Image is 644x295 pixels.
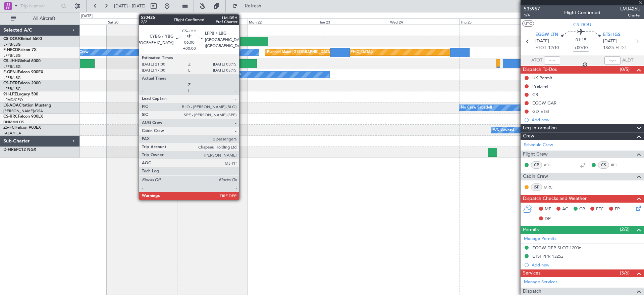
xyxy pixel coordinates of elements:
div: Planned Maint [GEOGRAPHIC_DATA] ([GEOGRAPHIC_DATA]) [267,47,373,57]
span: CS-DOU [573,21,591,28]
a: CS-JHHGlobal 6000 [3,59,41,63]
div: CS [598,161,609,169]
a: F-GPNJFalcon 900EX [3,70,43,74]
div: Planned Maint [GEOGRAPHIC_DATA] ([GEOGRAPHIC_DATA]) [205,36,311,46]
a: FALA/HLA [3,131,21,136]
a: CS-DOUGlobal 6500 [3,37,42,41]
div: Tue 23 [318,18,388,25]
span: Charter [620,12,641,18]
a: 9H-LPZLegacy 500 [3,92,38,96]
a: ZS-FCIFalcon 900EX [3,126,41,130]
a: Manage Permits [524,236,556,242]
div: ISP [531,183,542,191]
div: Sat 20 [107,18,177,25]
div: Add new [532,117,641,123]
a: LFMD/CEQ [3,97,23,102]
a: Schedule Crew [524,142,553,149]
div: UK Permit [532,75,552,81]
span: Services [523,269,540,277]
span: CS-RRC [3,115,18,119]
div: EGGW GAR [532,100,556,106]
a: LFPB/LBG [3,64,21,69]
span: ALDT [622,57,633,64]
span: MF [545,206,551,213]
span: (3/6) [620,269,630,277]
span: F-HECD [3,48,18,52]
a: RFI [611,162,626,168]
a: D-FIREPC12 NGX [3,148,36,152]
div: Thu 25 [459,18,530,25]
div: Flight Confirmed [564,9,600,16]
div: No Crew Sabadell [461,103,492,113]
span: AC [562,206,568,213]
span: FFC [596,206,604,213]
span: CS-JHH [3,59,18,63]
span: Dispatch To-Dos [523,66,557,74]
div: CB [532,92,538,97]
span: CS-DTR [3,81,18,85]
span: Crew [523,132,534,140]
div: Sun 21 [177,18,248,25]
span: 13:25 [603,45,614,51]
a: F-HECDFalcon 7X [3,48,37,52]
span: All Aircraft [17,16,71,21]
div: [DATE] [81,13,93,19]
span: CS-DOU [3,37,19,41]
span: Refresh [239,4,267,8]
span: [DATE] [603,38,617,45]
a: MRC [544,184,559,190]
div: A/C Booked [493,125,514,135]
div: GD ETSI [532,109,549,114]
span: Permits [523,226,539,234]
span: (2/2) [620,226,630,233]
a: LX-AOACitation Mustang [3,103,51,108]
a: VDL [544,162,559,168]
span: [DATE] [535,38,549,45]
span: 01:15 [576,37,586,44]
span: CR [579,206,585,213]
span: ETSI IGS [603,32,620,38]
a: DNMM/LOS [3,120,24,125]
div: No Crew [226,70,241,80]
span: D-FIRE [3,148,16,152]
span: LMJ426U [620,5,641,12]
div: Add new [532,262,641,268]
span: 535957 [524,5,540,12]
input: Trip Number [20,1,59,11]
span: ETOT [535,45,546,51]
span: 9H-LPZ [3,92,17,96]
span: 12:10 [548,45,559,51]
a: LFPB/LBG [3,86,21,91]
div: No Crew [73,47,89,57]
span: F-GPNJ [3,70,18,74]
span: FP [615,206,620,213]
span: Leg Information [523,124,557,132]
button: Refresh [229,1,269,11]
a: LFPB/LBG [3,42,21,47]
a: CS-RRCFalcon 900LX [3,115,43,119]
button: UTC [522,20,534,27]
span: ELDT [615,45,626,51]
div: Wed 24 [389,18,459,25]
a: Manage Services [524,279,557,286]
a: CS-DTRFalcon 2000 [3,81,41,85]
span: EGGW LTN [535,32,558,38]
a: [PERSON_NAME]/QSA [3,109,43,114]
a: LFPB/LBG [3,75,21,80]
div: CP [531,161,542,169]
span: ZS-FCI [3,126,15,130]
button: All Aircraft [7,13,73,24]
a: LFPB/LBG [3,53,21,58]
span: LX-AOA [3,103,19,108]
span: Flight Crew [523,151,548,158]
div: EGGW DEP SLOT 1200z [532,245,581,251]
span: 1/4 [524,12,540,18]
span: ATOT [531,57,542,64]
span: Dispatch Checks and Weather [523,195,587,203]
div: Prebrief [532,83,548,89]
div: Mon 22 [248,18,318,25]
div: ETSI PPR 1325z [532,253,563,259]
span: (0/5) [620,66,630,73]
span: [DATE] - [DATE] [114,3,146,9]
span: DP [545,216,551,222]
